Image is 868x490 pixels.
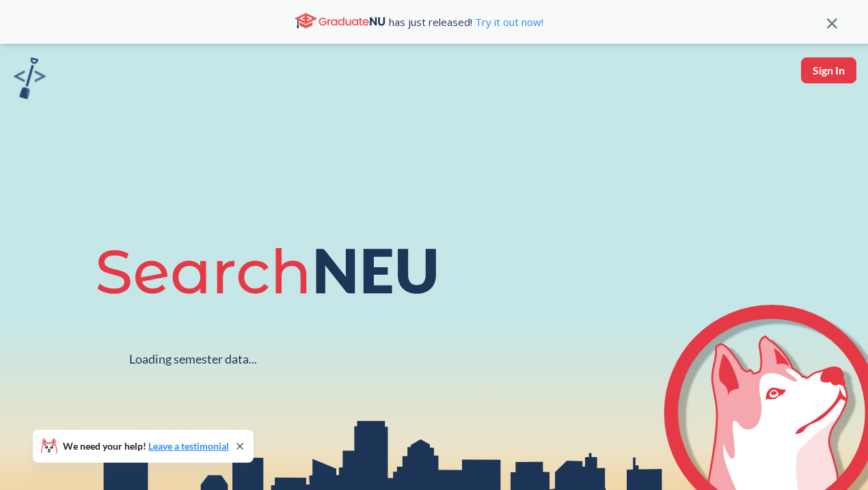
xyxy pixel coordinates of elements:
img: sandbox logo [14,57,46,99]
a: sandbox logo [14,57,46,103]
span: has just released! [389,14,543,29]
a: Try it out now! [472,15,543,29]
div: Loading semester data... [129,351,257,367]
span: We need your help! [63,441,229,451]
button: Sign In [801,57,856,83]
a: Leave a testimonial [148,440,229,452]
